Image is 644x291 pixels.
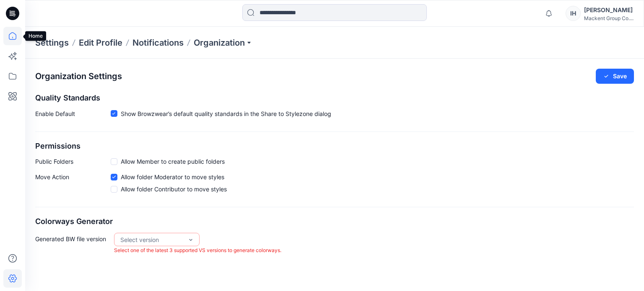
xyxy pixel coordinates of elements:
h2: Quality Standards [35,94,634,103]
p: Generated BW file version [35,233,111,255]
h2: Organization Settings [35,72,122,81]
span: Allow folder Moderator to move styles [121,173,224,181]
p: Settings [35,37,69,49]
div: IH [566,6,581,21]
h2: Permissions [35,142,634,151]
span: Allow Member to create public folders [121,157,225,166]
div: [PERSON_NAME] [584,5,634,15]
p: Move Action [35,173,111,197]
span: Show Browzwear’s default quality standards in the Share to Stylezone dialog [121,109,331,118]
button: Save [596,69,634,84]
h2: Colorways Generator [35,217,634,226]
p: Select one of the latest 3 supported VS versions to generate colorways. [114,246,281,255]
p: Enable Default [35,109,111,121]
span: Allow folder Contributor to move styles [121,185,227,193]
a: Notifications [132,37,184,49]
div: Select version [120,235,183,244]
p: Public Folders [35,157,111,166]
div: Mackent Group Co.... [584,15,634,21]
a: Edit Profile [79,37,122,49]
